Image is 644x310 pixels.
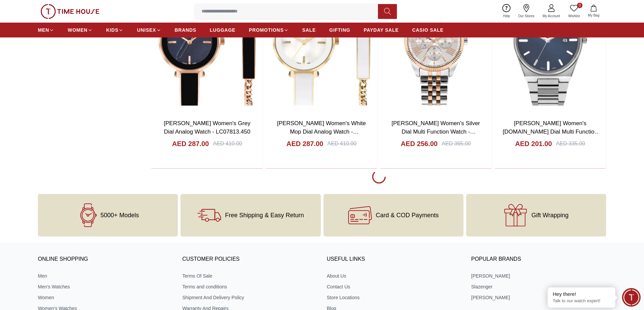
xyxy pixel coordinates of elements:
a: CASIO SALE [412,24,444,36]
a: BRANDS [175,24,196,36]
a: UNISEX [137,24,161,36]
span: Help [500,13,513,19]
a: Men's Watches [38,283,173,290]
div: AED 410.00 [327,140,356,148]
a: Help [499,3,514,20]
span: MEN [38,27,49,33]
a: Men [38,273,173,279]
a: GIFTING [329,24,350,36]
a: WOMEN [68,24,93,36]
span: GIFTING [329,27,350,33]
span: CASIO SALE [412,27,444,33]
p: Talk to our watch expert! [553,298,610,304]
div: Chat Widget [622,288,641,307]
span: WOMEN [68,27,88,33]
a: Terms Of Sale [182,273,317,279]
a: MEN [38,24,54,36]
span: SALE [302,27,316,33]
span: My Bag [585,13,602,18]
div: Hey there! [553,291,610,298]
h4: AED 287.00 [172,139,209,148]
span: 0 [577,3,582,8]
a: About Us [327,273,462,279]
a: Shipment And Delivery Policy [182,294,317,301]
a: Women [38,294,173,301]
span: Card & COD Payments [376,212,439,219]
span: PROMOTIONS [249,27,284,33]
span: KIDS [106,27,118,33]
div: AED 365.00 [442,140,471,148]
a: [PERSON_NAME] Women's Silver Dial Multi Function Watch - LC07811.530 [391,120,480,144]
a: Our Stores [514,3,539,20]
a: KIDS [106,24,123,36]
span: Our Stores [516,13,537,19]
span: 5000+ Models [100,212,139,219]
a: Slazenger [471,283,606,290]
h4: AED 287.00 [286,139,323,148]
a: [PERSON_NAME] Women's Grey Dial Analog Watch - LC07813.450 [164,120,251,135]
a: Contact Us [327,283,462,290]
h3: USEFUL LINKS [327,254,462,264]
h3: ONLINE SHOPPING [38,254,173,264]
a: [PERSON_NAME] [471,273,606,279]
h3: CUSTOMER POLICIES [182,254,317,264]
span: My Account [540,13,563,19]
h3: Popular Brands [471,254,606,264]
a: Store Locations [327,294,462,301]
a: [PERSON_NAME] [471,294,606,301]
a: PAYDAY SALE [364,24,399,36]
span: UNISEX [137,27,156,33]
a: SALE [302,24,316,36]
a: [PERSON_NAME] Women's [DOMAIN_NAME] Dial Multi Function Watch - LC07608.390 [503,120,600,144]
a: 0Wishlist [564,3,584,20]
img: ... [41,4,99,19]
span: BRANDS [175,27,196,33]
a: PROMOTIONS [249,24,289,36]
button: My Bag [584,3,603,19]
h4: AED 256.00 [401,139,438,148]
a: Terms and conditions [182,283,317,290]
div: AED 335.00 [556,140,585,148]
div: AED 410.00 [213,140,242,148]
span: LUGGAGE [210,27,236,33]
span: Wishlist [566,13,582,19]
span: PAYDAY SALE [364,27,399,33]
h4: AED 201.00 [515,139,552,148]
a: [PERSON_NAME] Women's White Mop Dial Analog Watch - LC07813.120 [277,120,366,144]
span: Gift Wrapping [531,212,569,219]
a: LUGGAGE [210,24,236,36]
span: Free Shipping & Easy Return [225,212,304,219]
